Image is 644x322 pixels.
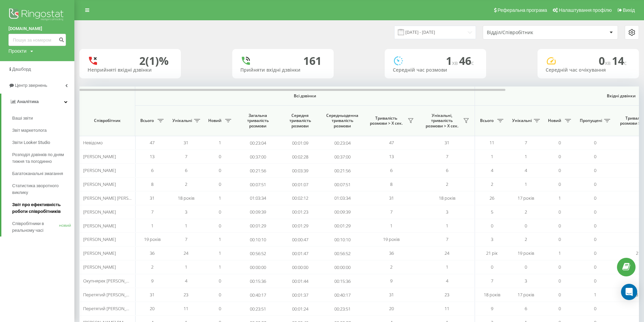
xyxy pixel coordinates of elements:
input: Пошук за номером [8,34,66,46]
font: 18 років [484,292,500,298]
font: Звіт маркетолога [12,128,47,133]
font: 1 [558,195,561,201]
font: 00:37:00 [250,154,266,160]
font: 0 [525,223,527,229]
font: 00:09:39 [250,209,266,215]
font: 11 [184,305,188,312]
font: 00:02:28 [292,154,308,160]
font: 00:01:24 [292,306,308,312]
font: 0 [594,167,596,173]
font: Окупнярек [PERSON_NAME] ОМ [83,278,147,284]
font: 11 [490,140,494,146]
font: 8 [390,181,392,187]
font: [PERSON_NAME] [83,250,116,256]
font: Звіт про ефективність роботи співробітників [12,202,61,214]
font: Унікальні [512,118,532,123]
font: 31 [150,195,154,201]
font: Всі дзвінки [294,93,316,99]
font: 00:37:00 [334,154,351,160]
font: 00:23:51 [250,306,266,312]
font: Неприйняті вхідні дзвінки [88,67,152,73]
font: 0 [594,140,596,146]
font: 0 [525,264,527,270]
font: 0 [491,264,493,270]
font: Реферальна програма [498,7,547,13]
font: 7 [525,140,527,146]
font: 23 [184,292,188,298]
font: 4 [491,167,493,173]
a: Звіт маркетолога [12,124,74,137]
font: 0 [558,278,561,284]
font: Унікальні [172,118,192,123]
font: 47 [389,140,394,146]
font: Прийняти вхідні дзвінки [240,67,301,73]
font: 00:23:51 [334,306,351,312]
font: Статистика зворотного виклику [12,183,58,195]
font: 0 [219,278,221,284]
font: 4 [446,278,448,284]
font: 161 [303,53,321,68]
font: Пропущені [580,118,602,123]
font: 0 [558,181,561,187]
font: Налаштування профілю [559,7,612,13]
font: 00:01:29 [292,223,308,229]
font: 9 [491,305,493,312]
font: 18 років [439,195,455,201]
font: 00:40:17 [250,292,266,298]
font: 00:21:56 [250,168,266,174]
a: Багатоканальні змагання [12,168,74,180]
font: 31 [389,195,394,201]
font: [PERSON_NAME] [83,153,116,159]
font: 2 [525,236,527,242]
font: 0 [558,305,561,312]
font: 00:23:04 [334,140,351,146]
font: 3 [491,236,493,242]
font: Невідомо [83,140,103,146]
font: 00:01:09 [292,140,308,146]
font: 4 [185,278,187,284]
font: 17 років [518,292,534,298]
font: Всього [140,118,154,123]
font: 00:00:00 [292,264,308,270]
font: 0 [219,167,221,173]
font: 6 [525,305,527,312]
font: хв [605,59,611,67]
font: 20 [150,305,154,312]
font: Аналітика [17,99,39,104]
font: 1 [185,264,187,270]
font: 0 [594,305,596,312]
font: НОВИЙ [59,224,71,227]
font: 00:07:51 [334,181,351,188]
font: 01:03:34 [334,195,351,201]
a: [DOMAIN_NAME] [8,25,66,32]
font: 1 [525,153,527,159]
font: [PERSON_NAME] [83,236,116,242]
font: 1 [390,223,392,229]
font: 1 [219,195,221,201]
font: 5 [491,209,493,215]
font: 0 [594,250,596,256]
font: 13 [150,153,154,159]
font: 00:00:00 [250,264,266,270]
font: Звіти Looker Studio [12,140,50,145]
font: 1 [219,264,221,270]
font: 21 рік [486,250,498,256]
font: 13 [389,153,394,159]
font: 00:40:17 [334,292,351,298]
font: [PERSON_NAME] [PERSON_NAME] [83,195,150,201]
font: [DOMAIN_NAME] [8,26,42,31]
font: 00:10:10 [250,237,266,243]
font: 0 [219,209,221,215]
font: 00:09:39 [334,209,351,215]
font: Відділ/Співробітник [487,29,533,35]
font: 0 [558,292,561,298]
font: [PERSON_NAME] [83,209,116,215]
font: 31 [445,140,449,146]
font: 6 [185,167,187,173]
font: 2 [525,209,527,215]
font: 0 [558,223,561,229]
a: Співробітники в реальному часіНОВИЙ [12,218,74,237]
font: 0 [594,195,596,201]
font: 23 [445,292,449,298]
font: хв [452,59,458,67]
